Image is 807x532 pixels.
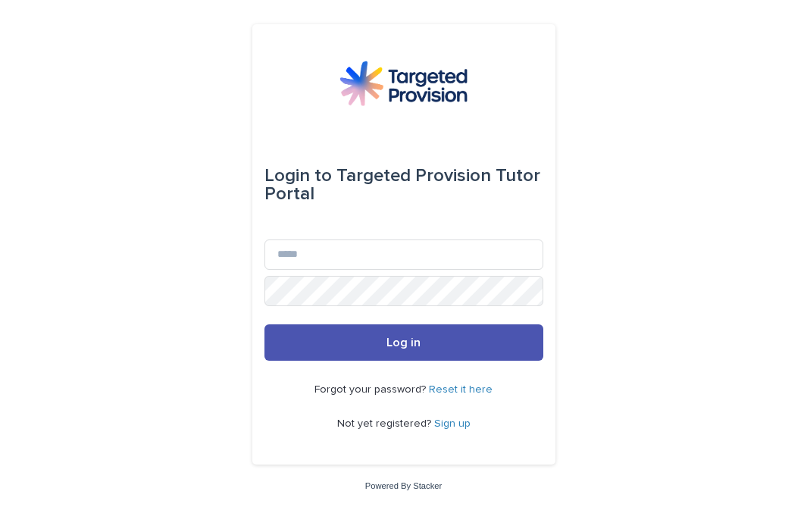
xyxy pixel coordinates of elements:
span: Not yet registered? [337,418,434,429]
span: Log in [386,336,421,349]
div: Targeted Provision Tutor Portal [264,155,543,215]
a: Reset it here [429,384,493,395]
span: Login to [264,167,332,185]
img: M5nRWzHhSzIhMunXDL62 [339,61,467,106]
a: Powered By Stacker [365,481,442,490]
button: Log in [264,324,543,361]
a: Sign up [434,418,471,429]
span: Forgot your password? [314,384,429,395]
